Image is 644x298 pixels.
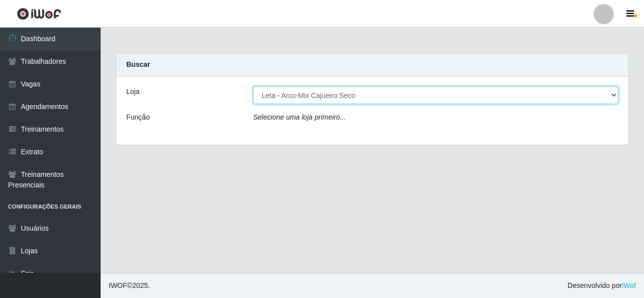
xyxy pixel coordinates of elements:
label: Função [126,112,150,123]
label: Loja [126,86,139,97]
i: Selecione uma loja primeiro... [253,113,346,121]
strong: Buscar [126,60,150,68]
span: © 2025 . [109,280,150,291]
span: IWOF [109,281,127,289]
img: CoreUI Logo [17,8,61,20]
a: iWof [622,281,636,289]
span: Desenvolvido por [568,280,636,291]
